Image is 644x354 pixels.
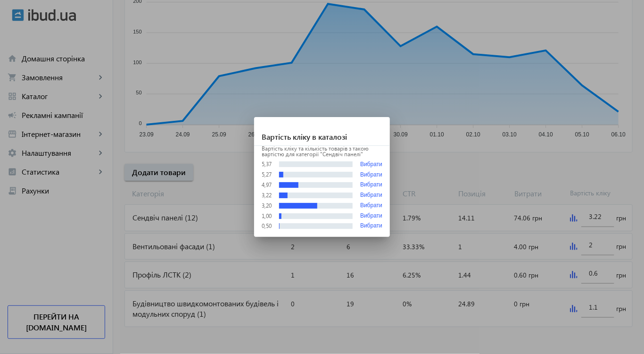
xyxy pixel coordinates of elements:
button: Вибрати [360,161,382,168]
div: 4,97 [262,182,272,188]
button: Вибрати [360,213,382,219]
div: 5,27 [262,172,272,177]
p: Вартість кліку та кількість товарів з такою вартістю для категорії "Сендвіч панелі" [262,146,382,157]
div: 3,22 [262,193,272,198]
button: Вибрати [360,192,382,199]
div: 0,50 [262,223,272,229]
div: 1,00 [262,213,272,219]
button: Вибрати [360,182,382,188]
h1: Вартість кліку в каталозі [254,117,390,146]
div: 5,37 [262,161,272,167]
button: Вибрати [360,223,382,229]
button: Вибрати [360,202,382,209]
div: 3,20 [262,203,272,209]
button: Вибрати [360,172,382,178]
